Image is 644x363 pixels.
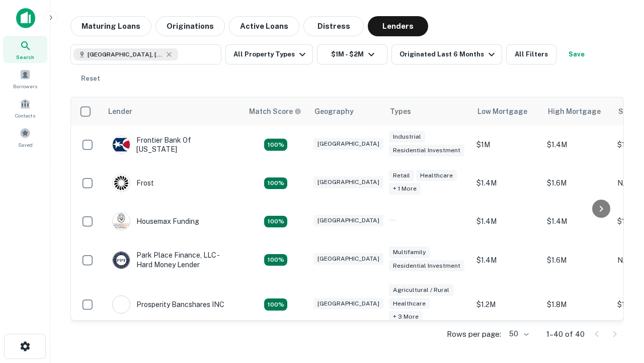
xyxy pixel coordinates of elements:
td: $1.4M [542,126,612,164]
div: Matching Properties: 4, hasApolloMatch: undefined [264,216,287,228]
div: + 1 more [389,183,421,195]
span: Contacts [15,111,35,119]
iframe: Chat Widget [594,282,644,331]
div: Healthcare [416,170,457,181]
span: Saved [18,141,33,149]
a: Contacts [3,94,47,122]
th: Lender [102,97,243,126]
td: $1.8M [542,279,612,330]
button: All Filters [506,44,556,65]
button: Save your search to get updates of matches that match your search criteria. [560,44,593,65]
div: Matching Properties: 4, hasApolloMatch: undefined [264,139,287,151]
div: [GEOGRAPHIC_DATA] [313,215,383,226]
a: Borrowers [3,65,47,92]
div: Lender [108,105,132,117]
div: 50 [505,327,530,341]
button: Maturing Loans [70,16,151,36]
td: $1.6M [542,240,612,279]
th: Geography [308,97,384,126]
h6: Match Score [249,106,299,117]
p: Rows per page: [447,328,501,340]
div: Housemax Funding [112,212,199,230]
div: Residential Investment [389,260,464,272]
button: Distress [303,16,364,36]
div: Low Mortgage [477,105,527,117]
div: Matching Properties: 4, hasApolloMatch: undefined [264,254,287,266]
img: picture [113,136,130,153]
td: $1M [471,126,542,164]
td: $1.6M [542,164,612,202]
a: Search [3,36,47,63]
img: picture [113,252,130,269]
span: Search [16,53,34,61]
p: 1–40 of 40 [546,328,585,340]
div: Residential Investment [389,145,464,156]
div: Prosperity Bancshares INC [112,295,224,314]
div: [GEOGRAPHIC_DATA] [313,138,383,150]
th: Types [384,97,471,126]
td: $1.4M [471,240,542,279]
div: Industrial [389,131,425,143]
img: picture [113,174,130,192]
button: Reset [74,69,107,89]
td: $1.4M [542,202,612,240]
img: capitalize-icon.png [16,8,35,28]
button: All Property Types [225,44,313,65]
div: Originated Last 6 Months [399,48,498,60]
div: Capitalize uses an advanced AI algorithm to match your search with the best lender. The match sco... [249,106,301,117]
img: picture [113,213,130,230]
th: Capitalize uses an advanced AI algorithm to match your search with the best lender. The match sco... [243,97,308,126]
div: Geography [314,105,354,117]
td: $1.2M [471,279,542,330]
div: Frost [112,174,154,192]
th: High Mortgage [542,97,612,126]
button: Originations [155,16,225,36]
div: + 3 more [389,311,423,323]
div: Types [390,105,411,117]
div: Park Place Finance, LLC - Hard Money Lender [112,251,233,269]
img: picture [113,296,130,313]
div: Retail [389,170,414,181]
div: Multifamily [389,247,430,258]
div: High Mortgage [548,105,601,117]
span: [GEOGRAPHIC_DATA], [GEOGRAPHIC_DATA], [GEOGRAPHIC_DATA] [88,50,163,59]
div: Healthcare [389,298,430,310]
div: Matching Properties: 7, hasApolloMatch: undefined [264,298,287,311]
div: Matching Properties: 4, hasApolloMatch: undefined [264,177,287,190]
button: Active Loans [229,16,299,36]
button: Originated Last 6 Months [391,44,502,65]
div: [GEOGRAPHIC_DATA] [313,253,383,265]
a: Saved [3,124,47,151]
button: Lenders [368,16,428,36]
span: Borrowers [13,82,37,90]
div: [GEOGRAPHIC_DATA] [313,298,383,310]
div: [GEOGRAPHIC_DATA] [313,176,383,188]
div: Agricultural / Rural [389,284,453,296]
button: $1M - $2M [317,44,387,65]
td: $1.4M [471,164,542,202]
div: Frontier Bank Of [US_STATE] [112,136,233,154]
td: $1.4M [471,202,542,240]
th: Low Mortgage [471,97,542,126]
